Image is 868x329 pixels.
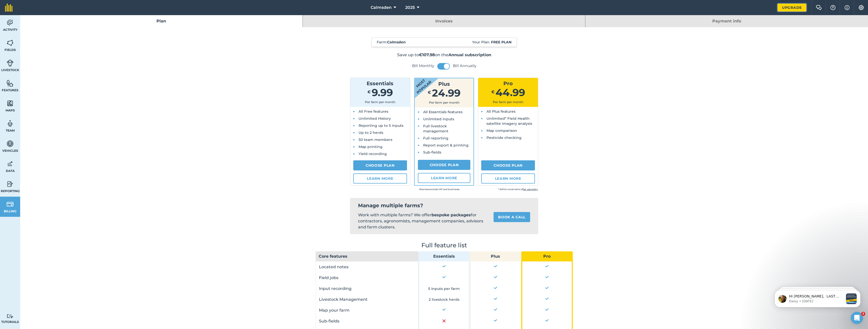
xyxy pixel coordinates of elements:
iframe: Intercom live chat [851,312,863,324]
img: svg+xml;base64,PD94bWwgdmVyc2lvbj0iMS4wIiBlbmNvZGluZz0idXRmLTgiPz4KPCEtLSBHZW5lcmF0b3I6IEFkb2JlIE... [7,200,14,208]
img: Yes [441,274,447,279]
th: Essentials [418,251,470,261]
a: Invoices [303,15,585,27]
a: fair use policy [523,188,538,191]
span: Unlimited History [359,116,391,121]
span: Sub-fields [423,150,441,155]
img: svg+xml;base64,PHN2ZyB4bWxucz0iaHR0cDovL3d3dy53My5vcmcvMjAwMC9zdmciIHdpZHRoPSI1NiIgaGVpZ2h0PSI2MC... [7,100,14,107]
span: Full livestock management [423,124,448,133]
span: Pesticide checking [486,135,522,140]
img: Yes [544,307,550,312]
td: 2 livestock herds [418,294,470,305]
div: message notification from Daisy, 2w ago. Hi Jonathan, LAST DAY, GO PRO for less 🎉 Sign up via our... [8,10,93,27]
img: svg+xml;base64,PD94bWwgdmVyc2lvbj0iMS4wIiBlbmNvZGluZz0idXRmLTgiPz4KPCEtLSBHZW5lcmF0b3I6IEFkb2JlIE... [7,314,14,319]
span: € [367,89,371,94]
small: * Within constraints of . [460,187,538,192]
strong: Most popular [400,64,441,102]
p: Hi [PERSON_NAME], LAST DAY, GO PRO for less 🎉 Sign up via our website in your first 14 days to sa... [22,14,76,19]
h2: Manage multiple farms? [358,202,530,209]
img: Yes [544,263,550,268]
img: svg+xml;base64,PD94bWwgdmVyc2lvbj0iMS4wIiBlbmNvZGluZz0idXRmLTgiPz4KPCEtLSBHZW5lcmF0b3I6IEFkb2JlIE... [7,59,14,67]
img: Profile image for Daisy [11,15,19,23]
label: Bill Monthly [412,63,434,68]
th: Core features [316,251,419,261]
img: fieldmargin Logo [5,4,13,12]
span: € [491,89,495,94]
span: 2025 [405,5,415,11]
span: Farm : [377,40,406,45]
span: Unlimited* Field Health satellite imagery analysis [486,116,532,126]
span: Report export & printing [423,143,469,147]
span: Essentials [367,80,393,86]
img: Yes [493,307,498,312]
img: Yes [493,263,498,268]
img: svg+xml;base64,PHN2ZyB4bWxucz0iaHR0cDovL3d3dy53My5vcmcvMjAwMC9zdmciIHdpZHRoPSI1NiIgaGVpZ2h0PSI2MC... [7,39,14,47]
span: 50 team members [359,137,392,142]
strong: Free plan [491,40,511,44]
label: Bill Annually [453,63,476,68]
a: Learn more [481,173,535,184]
img: svg+xml;base64,PD94bWwgdmVyc2lvbj0iMS4wIiBlbmNvZGluZz0idXRmLTgiPz4KPCEtLSBHZW5lcmF0b3I6IEFkb2JlIE... [7,140,14,147]
span: Up to 2 herds [359,130,383,135]
a: Learn more [353,173,407,184]
span: Plus [438,81,450,87]
span: All Essentials features [423,110,463,114]
td: Livestock Management [316,294,419,305]
img: Yes [441,263,447,268]
p: Save up to on the [316,52,573,58]
img: svg+xml;base64,PD94bWwgdmVyc2lvbj0iMS4wIiBlbmNvZGluZz0idXRmLTgiPz4KPCEtLSBHZW5lcmF0b3I6IEFkb2JlIE... [7,160,14,168]
img: svg+xml;base64,PD94bWwgdmVyc2lvbj0iMS4wIiBlbmNvZGluZz0idXRmLTgiPz4KPCEtLSBHZW5lcmF0b3I6IEFkb2JlIE... [7,180,14,188]
img: svg+xml;base64,PHN2ZyB4bWxucz0iaHR0cDovL3d3dy53My5vcmcvMjAwMC9zdmciIHdpZHRoPSI1NiIgaGVpZ2h0PSI2MC... [7,79,14,87]
span: Full reporting [423,136,448,140]
a: Payment info [585,15,868,27]
iframe: Intercom notifications message [767,280,868,315]
a: Plan [20,15,303,27]
span: Your Plan: [472,40,511,45]
span: 24.99 [432,87,460,99]
img: Two speech bubbles overlapping with the left bubble in the forefront [816,5,822,10]
p: Message from Daisy, sent 2w ago [22,19,76,23]
a: Choose Plan [353,160,407,170]
span: Pro [503,80,513,86]
span: Reporting up to 5 inputs [359,123,403,128]
img: svg+xml;base64,PD94bWwgdmVyc2lvbj0iMS4wIiBlbmNvZGluZz0idXRmLTgiPz4KPCEtLSBHZW5lcmF0b3I6IEFkb2JlIE... [7,19,14,26]
td: Input recording [316,283,419,294]
td: Map your farm [316,305,419,316]
strong: bespoke packages [431,213,471,217]
span: 3 [861,312,865,316]
img: No [443,319,446,322]
img: Yes [544,285,550,290]
td: 5 Inputs per farm [418,283,470,294]
span: Map printing [359,144,383,149]
span: Per farm per month [365,100,395,104]
td: Field jobs [316,272,419,283]
img: svg+xml;base64,PD94bWwgdmVyc2lvbj0iMS4wIiBlbmNvZGluZz0idXRmLTgiPz4KPCEtLSBHZW5lcmF0b3I6IEFkb2JlIE... [7,120,14,127]
a: Book a call [494,212,530,222]
small: All prices exclude VAT and local taxes. [381,187,460,192]
span: Map comparison [486,128,517,133]
span: Per farm per month [493,100,523,104]
img: Yes [493,296,498,301]
span: All Free features [359,109,388,114]
th: Pro [521,251,573,261]
a: Upgrade [777,4,806,12]
img: Yes [544,318,550,323]
img: Yes [544,296,550,301]
span: 44.99 [496,86,525,99]
a: Choose Plan [481,160,535,170]
td: Located notes [316,261,419,272]
strong: Calmsden [387,40,406,44]
img: svg+xml;base64,PHN2ZyB4bWxucz0iaHR0cDovL3d3dy53My5vcmcvMjAwMC9zdmciIHdpZHRoPSIxNyIgaGVpZ2h0PSIxNy... [845,5,850,11]
img: A cog icon [858,5,864,10]
strong: €107.98 [419,52,435,57]
p: Work with multiple farms? We offer for contractors, agronomists, management companies, advisors a... [358,212,485,230]
span: All Plus features [486,109,516,114]
span: Per farm per month [429,101,459,104]
span: Calmsden [371,5,392,11]
img: A question mark icon [830,5,836,10]
strong: Annual subscription [448,52,491,57]
a: Learn more [418,173,471,183]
